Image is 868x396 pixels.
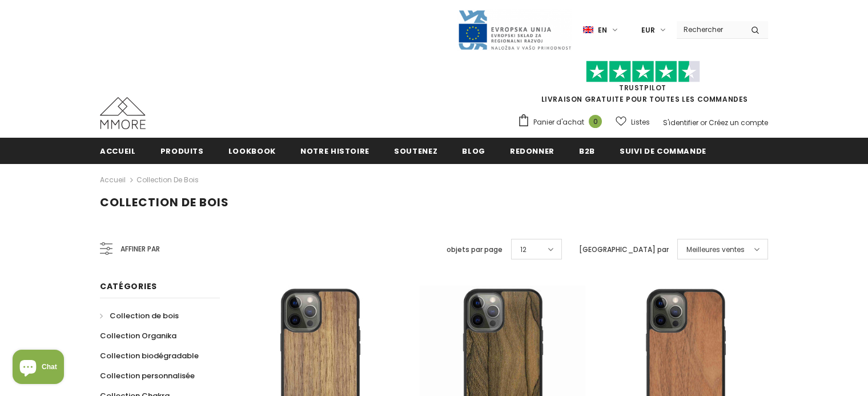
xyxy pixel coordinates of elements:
[100,97,146,129] img: Cas MMORE
[100,346,199,366] a: Collection biodégradable
[709,118,768,127] a: Créez un compte
[619,83,666,93] a: TrustPilot
[579,244,669,255] label: [GEOGRAPHIC_DATA] par
[100,146,136,157] span: Accueil
[517,114,608,131] a: Panier d'achat 0
[520,244,527,255] span: 12
[394,146,437,157] span: soutenez
[586,61,700,83] img: Faites confiance aux étoiles pilotes
[462,138,485,163] a: Blog
[598,25,607,36] span: en
[110,310,179,321] span: Collection de bois
[589,115,602,128] span: 0
[228,146,276,157] span: Lookbook
[100,281,157,292] span: Catégories
[100,330,176,341] span: Collection Organika
[100,138,136,163] a: Accueil
[9,350,67,387] inbox-online-store-chat: Shopify online store chat
[160,146,204,157] span: Produits
[100,306,179,326] a: Collection de bois
[300,146,369,157] span: Notre histoire
[620,146,706,157] span: Suivi de commande
[100,173,126,187] a: Accueil
[300,138,369,163] a: Notre histoire
[457,9,572,51] img: Javni Razpis
[100,366,195,386] a: Collection personnalisée
[533,117,584,128] span: Panier d'achat
[641,25,655,36] span: EUR
[100,350,199,361] span: Collection biodégradable
[462,146,485,157] span: Blog
[579,146,595,157] span: B2B
[447,244,503,255] label: objets par page
[160,138,204,163] a: Produits
[517,66,768,104] span: LIVRAISON GRATUITE POUR TOUTES LES COMMANDES
[100,326,176,346] a: Collection Organika
[583,25,593,35] img: i-lang-1.png
[700,118,707,127] span: or
[120,243,160,255] span: Affiner par
[100,194,229,210] span: Collection de bois
[394,138,437,163] a: soutenez
[631,117,650,128] span: Listes
[677,21,742,38] input: Search Site
[686,244,745,255] span: Meilleures ventes
[579,138,595,163] a: B2B
[100,370,195,381] span: Collection personnalisée
[616,112,650,132] a: Listes
[663,118,698,127] a: S'identifier
[457,25,572,34] a: Javni Razpis
[510,138,554,163] a: Redonner
[228,138,276,163] a: Lookbook
[510,146,554,157] span: Redonner
[620,138,706,163] a: Suivi de commande
[136,175,199,185] a: Collection de bois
